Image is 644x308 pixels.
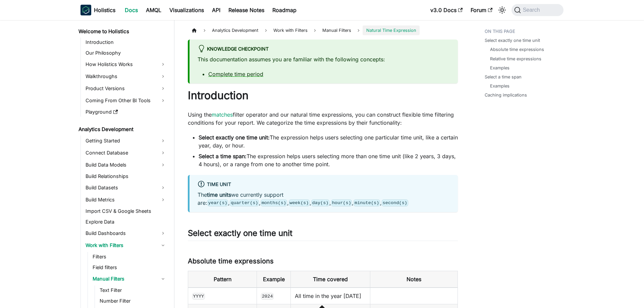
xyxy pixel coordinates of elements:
[290,271,370,288] th: Time covered
[84,160,168,170] a: Build Data Models
[84,182,168,193] a: Build Datasets
[199,152,458,168] li: The expression helps users selecting more than one time unit (like 2 years, 3 days, 4 hours), or ...
[230,199,259,206] code: quarter(s)
[188,25,201,35] a: Home page
[319,25,355,35] span: Manual Filters
[199,133,458,149] li: The expression helps users selecting one particular time unit, like a certain year, day, or hour.
[354,199,380,206] code: minute(s)
[121,5,142,15] a: Docs
[426,5,467,15] a: v3.0 Docs
[490,83,509,89] a: Examples
[165,5,208,15] a: Visualizations
[257,271,291,288] th: Example
[208,71,263,77] a: Complete time period
[199,153,247,160] strong: Select a time span:
[521,7,544,13] span: Search
[188,111,458,127] p: Using the filter operator and our natural time expressions, you can construct flexible time filte...
[188,228,458,241] h2: Select exactly one time unit
[188,25,458,35] nav: Breadcrumbs
[331,199,352,206] code: hour(s)
[212,111,233,118] a: matches
[76,27,168,36] a: Welcome to Holistics
[207,191,231,198] strong: time units
[84,59,168,70] a: How Holistics Works
[261,293,274,300] code: 2024
[188,257,458,265] h3: Absolute time expressions
[142,5,165,15] a: AMQL
[485,37,540,44] a: Select exactly one time unit
[485,92,527,98] a: Caching implications
[198,180,450,189] div: Time unit
[84,38,168,47] a: Introduction
[94,6,115,14] b: Holistics
[485,74,522,80] a: Select a time span
[188,89,458,102] h1: Introduction
[84,95,168,106] a: Coming From Other BI Tools
[84,71,168,82] a: Walkthroughs
[363,25,419,35] span: Natural Time Expression
[490,46,544,53] a: Absolute time expressions
[497,5,507,15] button: Switch between dark and light mode (currently system mode)
[290,288,370,304] td: All time in the year [DATE]
[91,273,168,284] a: Manual Filters
[490,65,509,71] a: Examples
[188,271,257,288] th: Pattern
[370,271,458,288] th: Notes
[208,5,224,15] a: API
[74,20,174,308] nav: Docs sidebar
[84,48,168,58] a: Our Philosophy
[84,83,168,94] a: Product Versions
[98,286,168,295] a: Text Filter
[84,206,168,216] a: Import CSV & Google Sheets
[84,107,168,117] a: Playground
[91,263,168,272] a: Field filters
[207,199,228,206] code: year(s)
[91,252,168,261] a: Filters
[199,134,270,141] strong: Select exactly one time unit:
[84,240,168,251] a: Work with Filters
[467,5,496,15] a: Forum
[198,55,450,63] p: This documentation assumes you are familiar with the following concepts:
[289,199,310,206] code: week(s)
[84,172,168,181] a: Build Relationships
[268,5,301,15] a: Roadmap
[198,45,450,54] div: Knowledge Checkpoint
[80,5,115,15] a: HolisticsHolisticsHolistics
[98,296,168,306] a: Number Filter
[490,56,541,62] a: Relative time expressions
[76,125,168,134] a: Analytics Development
[512,4,563,16] button: Search (Command+K)
[84,147,168,158] a: Connect Database
[209,25,262,35] span: Analytics Development
[261,199,287,206] code: months(s)
[224,5,268,15] a: Release Notes
[80,5,91,15] img: Holistics
[84,194,168,205] a: Build Metrics
[311,199,329,206] code: day(s)
[382,199,408,206] code: second(s)
[84,228,168,239] a: Build Dashboards
[84,135,168,146] a: Getting Started
[84,217,168,227] a: Explore Data
[198,191,450,207] p: The we currently support are: , , , , , , ,
[270,25,311,35] span: Work with Filters
[192,293,205,300] code: YYYY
